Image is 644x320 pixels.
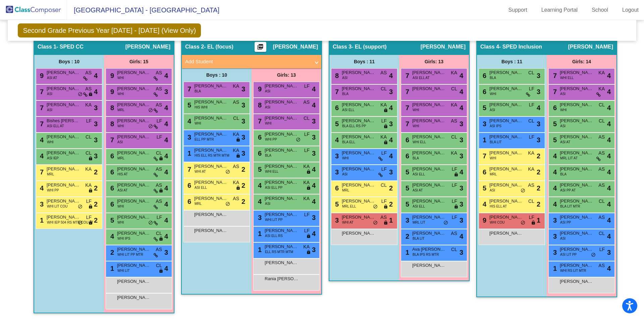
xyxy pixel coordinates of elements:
span: lock [383,108,388,113]
span: 2 [537,151,540,161]
span: 7 [404,88,409,95]
span: 2 [94,167,98,177]
span: LF [304,83,310,90]
span: [PERSON_NAME] [412,101,446,108]
span: [PERSON_NAME] [560,69,593,76]
span: 4 [607,151,611,161]
span: HIS WHI [195,105,208,110]
span: 6 [404,152,409,160]
span: 7 [186,166,191,173]
span: 4 [551,152,557,160]
span: WHI [195,121,201,126]
div: Girls: 15 [104,55,174,68]
span: [PERSON_NAME] [47,69,80,76]
span: WHI ELL [560,75,574,80]
span: 3 [460,119,463,129]
span: AS [233,99,239,106]
span: 3 [94,103,98,113]
span: CL [381,85,387,92]
span: BLA [342,91,348,96]
span: [PERSON_NAME] [265,131,298,138]
span: 3 [389,167,393,177]
div: Girls: 13 [399,55,469,68]
span: 9 [256,85,262,93]
span: WHI [342,156,348,161]
span: [PERSON_NAME] [47,166,80,172]
span: [PERSON_NAME] [PERSON_NAME] [342,166,375,172]
span: BLA ELL [342,140,355,145]
span: 7 [551,72,557,79]
span: [PERSON_NAME] [560,150,593,156]
span: [PERSON_NAME] [117,69,151,76]
span: CL [86,150,92,157]
span: 3 [481,120,486,128]
span: [PERSON_NAME] [47,150,80,156]
span: 4 [94,87,98,97]
span: 3 [94,135,98,145]
span: 6 [551,104,557,111]
span: ASI [47,91,52,96]
span: WHI [117,124,124,129]
span: ASI IPS [490,124,501,129]
span: 5 [256,166,262,173]
mat-icon: picture_as_pdf [256,44,264,53]
span: 2 [537,167,540,177]
span: [PERSON_NAME] [194,131,228,138]
span: 7 [38,120,44,128]
span: 3 [537,87,540,97]
span: LF [157,117,162,125]
span: 4 [164,71,168,81]
span: LF [157,134,162,141]
span: 6 [404,136,409,144]
span: 3 [164,87,168,97]
span: 4 [607,103,611,113]
span: 5 [481,104,486,111]
button: Print Students Details [255,42,266,52]
span: 7 [404,120,409,128]
span: WHI [490,91,496,96]
span: 3 [537,71,540,81]
span: HIS ELL RS MTR MTM [195,153,229,158]
span: ASI ELL [342,107,355,112]
span: 8 [109,104,114,111]
span: AS [598,134,605,141]
span: 4 [389,71,393,81]
span: AS [303,99,310,106]
span: 4 [607,119,611,129]
span: 7 [404,72,409,79]
span: WHI [560,107,567,112]
span: [PERSON_NAME] [117,85,151,92]
span: 4 [164,103,168,113]
span: 3 [312,132,316,142]
span: ASI [265,105,270,110]
span: WHI [490,156,496,161]
span: [PERSON_NAME] [342,85,375,92]
span: lock [159,156,163,161]
span: 3 [94,119,98,129]
span: [PERSON_NAME] [194,163,228,170]
span: [PERSON_NAME] [342,150,375,156]
div: Boys : 11 [477,55,547,68]
span: CL [233,115,239,122]
span: [PERSON_NAME] [489,69,523,76]
span: 4 [94,71,98,81]
span: AS [598,150,605,157]
span: BLA [490,75,496,80]
span: LF [529,101,534,108]
span: MRL [117,156,124,161]
span: [PERSON_NAME] [560,166,593,172]
div: Boys : 10 [182,68,252,82]
span: 7 [109,136,114,144]
span: [PERSON_NAME] [568,44,613,50]
span: [PERSON_NAME] [412,150,446,156]
span: 6 [109,152,114,160]
span: [PERSON_NAME] [412,166,446,172]
span: 7 [481,152,486,160]
span: ASI [47,107,52,112]
span: 4 [312,84,316,94]
span: WHI [117,91,124,96]
span: 3 [241,100,245,110]
div: Boys : 11 [329,55,399,68]
span: 4 [460,87,463,97]
span: WHI [117,75,124,80]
